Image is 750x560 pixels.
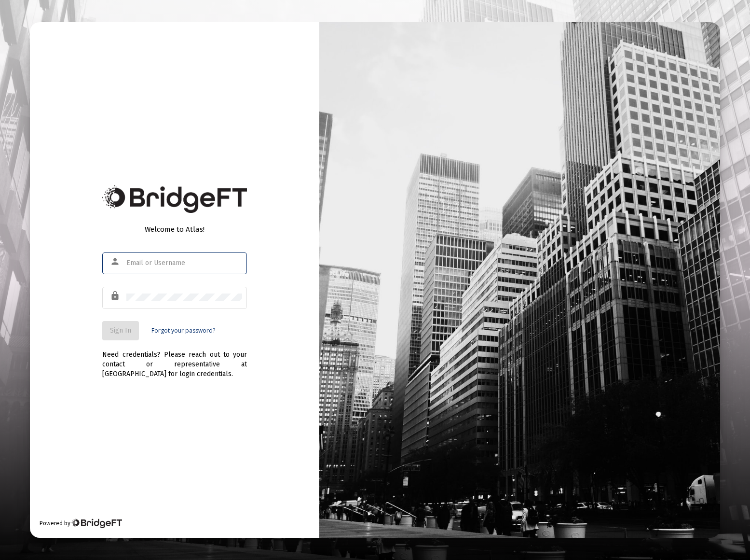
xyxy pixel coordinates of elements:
span: Sign In [110,326,131,335]
div: Powered by [40,518,122,528]
img: Bridge Financial Technology Logo [71,518,122,528]
mat-icon: lock [110,290,122,302]
mat-icon: person [110,256,122,267]
div: Need credentials? Please reach out to your contact or representative at [GEOGRAPHIC_DATA] for log... [102,340,247,379]
div: Welcome to Atlas! [102,224,247,234]
button: Sign In [102,321,139,340]
img: Bridge Financial Technology Logo [102,185,247,213]
a: Forgot your password? [151,326,215,336]
input: Email or Username [126,259,242,267]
